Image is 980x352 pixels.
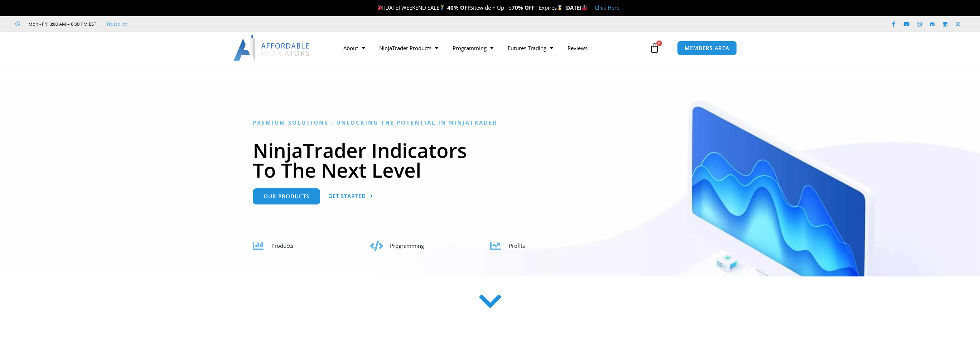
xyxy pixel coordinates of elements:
[376,4,564,11] span: [DATE] WEEKEND SALE Sitewide + Up To | Expires
[685,45,729,51] span: MEMBERS AREA
[557,5,563,10] img: ⌛
[501,40,560,56] a: Futures Trading
[233,35,310,61] img: LogoAI | Affordable Indicators – NinjaTrader
[440,5,445,10] img: 🏌️‍♂️
[328,193,366,199] span: Get Started
[328,188,373,204] a: Get Started
[512,4,535,11] strong: 70% OFF
[509,242,525,249] span: Profits
[378,5,383,10] img: 🎉
[253,188,320,204] a: Our Products
[445,40,501,56] a: Programming
[447,4,470,11] strong: 40% OFF
[560,40,595,56] a: Reviews
[271,242,293,249] span: Products
[390,242,424,249] span: Programming
[26,20,96,28] span: Mon - Fri: 8:00 AM – 6:00 PM EST
[639,38,670,58] a: 0
[253,140,727,180] h1: NinjaTrader Indicators To The Next Level
[595,4,619,11] a: Click Here
[564,4,588,11] strong: [DATE]
[336,40,648,56] nav: Menu
[656,40,662,46] span: 0
[264,194,309,199] span: Our Products
[372,40,445,56] a: NinjaTrader Products
[582,5,587,10] img: 🏭
[336,40,372,56] a: About
[677,41,737,56] a: MEMBERS AREA
[253,119,727,126] h6: Premium Solutions - Unlocking the Potential in NinjaTrader
[106,20,127,28] a: Trustpilot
